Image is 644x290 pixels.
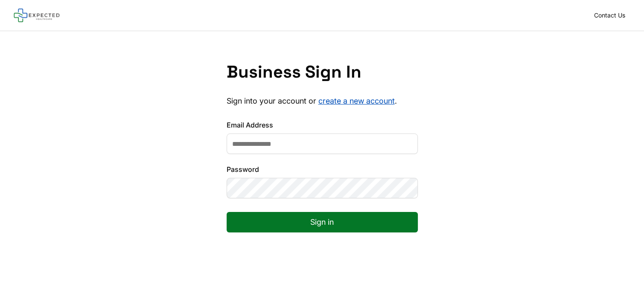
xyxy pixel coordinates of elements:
a: Contact Us [589,9,630,21]
label: Password [227,164,418,174]
h1: Business Sign In [227,62,418,82]
p: Sign into your account or . [227,96,418,106]
label: Email Address [227,120,418,130]
a: create a new account [318,96,395,105]
button: Sign in [227,212,418,232]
